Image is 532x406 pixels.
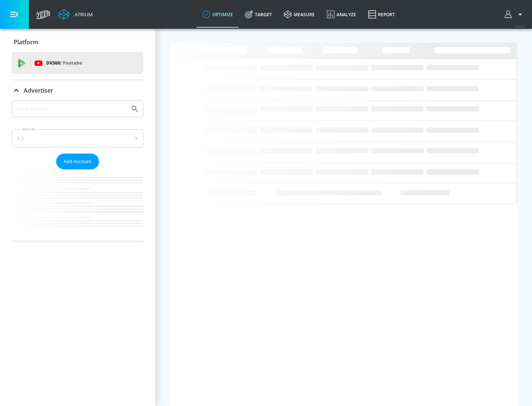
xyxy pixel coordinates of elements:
[56,154,99,169] button: Add Account
[46,59,82,67] p: DV360:
[12,100,143,241] div: Advertiser
[64,157,92,166] span: Add Account
[278,1,321,28] a: measure
[12,32,143,52] div: Platform
[21,127,37,131] label: Sort By
[62,59,82,67] p: Youtube
[239,1,278,28] a: Target
[321,1,362,28] a: Analyze
[362,1,401,28] a: Report
[24,86,53,94] p: Advertiser
[12,52,143,74] div: DV360: Youtube
[14,38,38,46] p: Platform
[58,9,93,20] a: Atrium
[12,129,143,148] div: A-Z
[15,104,127,114] input: Search by name
[12,169,143,241] nav: list of Advertiser
[72,11,93,18] div: Atrium
[12,80,143,101] div: Advertiser
[197,1,239,28] a: optimize
[514,24,525,28] span: v 4.32.0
